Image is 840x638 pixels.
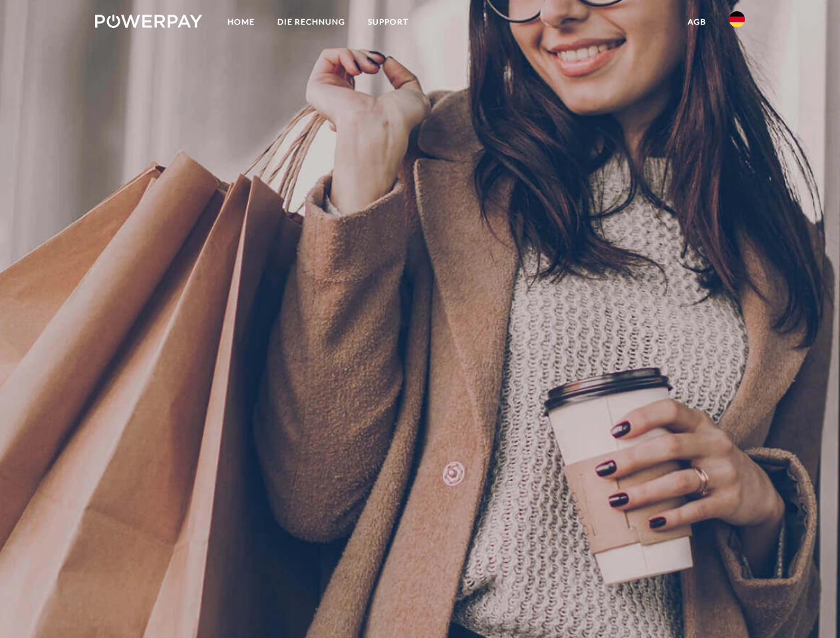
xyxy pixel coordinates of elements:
[216,10,266,34] a: Home
[676,10,718,34] a: agb
[356,10,420,34] a: SUPPORT
[266,10,356,34] a: DIE RECHNUNG
[95,15,202,28] img: logo-powerpay-white.svg
[729,11,745,27] img: de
